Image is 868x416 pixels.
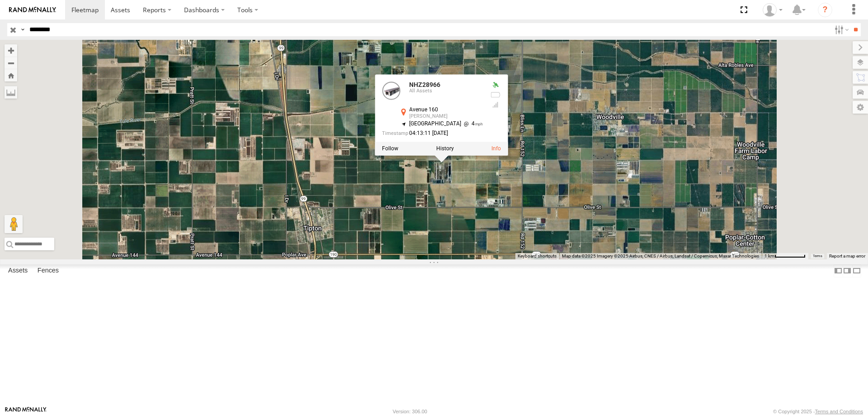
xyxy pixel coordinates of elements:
button: Map Scale: 1 km per 65 pixels [762,253,808,259]
a: Report a map error [829,253,865,258]
a: View Asset Details [491,146,501,152]
img: rand-logo.svg [9,7,56,13]
div: [PERSON_NAME] [409,114,483,119]
i: ? [818,3,832,17]
button: Zoom Home [5,69,17,81]
div: Version: 306.00 [393,409,427,414]
label: Search Query [19,23,26,36]
button: Keyboard shortcuts [518,253,557,259]
label: Hide Summary Table [852,264,861,277]
div: No battery health information received from this device. [490,91,501,99]
a: Terms (opens in new tab) [813,254,822,258]
label: Assets [4,264,32,277]
label: Map Settings [853,101,868,114]
label: Dock Summary Table to the Left [834,264,843,277]
div: Last Event GSM Signal Strength [490,101,501,108]
a: Visit our Website [5,407,47,416]
div: © Copyright 2025 - [773,409,863,414]
span: 1 km [764,253,774,258]
label: View Asset History [436,146,454,152]
div: Avenue 160 [409,107,483,113]
span: [GEOGRAPHIC_DATA] [409,120,461,127]
span: 4 [461,120,483,127]
span: Map data ©2025 Imagery ©2025 Airbus, CNES / Airbus, Landsat / Copernicus, Maxar Technologies [562,253,759,258]
button: Zoom out [5,57,17,69]
button: Drag Pegman onto the map to open Street View [5,215,23,233]
label: Dock Summary Table to the Right [843,264,852,277]
label: Realtime tracking of Asset [382,146,398,152]
button: Zoom in [5,44,17,57]
div: All Assets [409,89,483,94]
label: Measure [5,86,17,99]
label: Search Filter Options [831,23,850,36]
a: View Asset Details [382,81,400,100]
div: Date/time of location update [382,130,483,136]
label: Fences [33,264,63,277]
a: NHZ28966 [409,81,440,88]
a: Terms and Conditions [815,409,863,414]
div: Zulema McIntosch [759,3,786,17]
div: Valid GPS Fix [490,81,501,89]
